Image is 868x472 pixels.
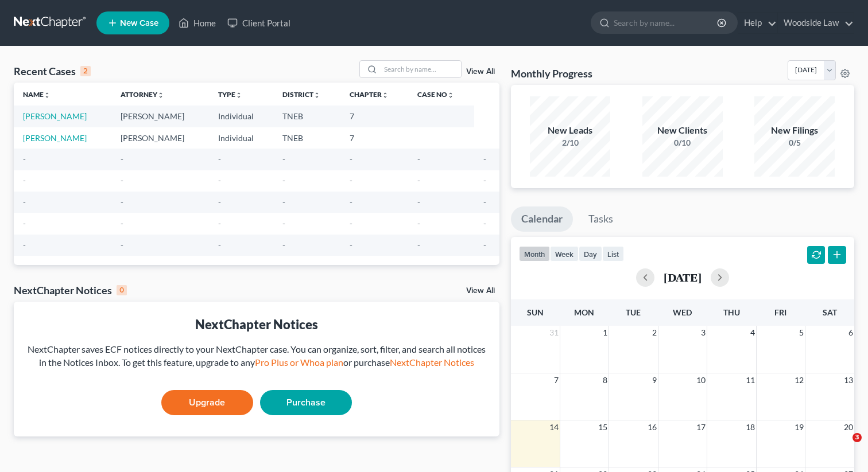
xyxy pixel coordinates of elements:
[793,373,805,387] span: 12
[111,127,209,149] td: [PERSON_NAME]
[829,433,857,461] iframe: Intercom live chat
[80,66,91,76] div: 2
[340,127,409,149] td: 7
[843,373,854,387] span: 13
[745,373,756,387] span: 11
[417,240,420,250] span: -
[723,307,740,317] span: Thu
[519,246,550,262] button: month
[483,240,486,250] span: -
[530,124,610,137] div: New Leads
[511,206,573,232] a: Calendar
[23,197,26,207] span: -
[664,271,702,283] h2: [DATE]
[778,13,854,33] a: Woodside Law
[350,154,352,164] span: -
[483,175,486,185] span: -
[483,154,486,164] span: -
[218,154,221,164] span: -
[218,175,221,185] span: -
[695,373,707,387] span: 10
[798,326,805,340] span: 5
[614,12,719,33] input: Search by name...
[23,240,26,250] span: -
[350,197,352,207] span: -
[218,219,221,228] span: -
[574,307,594,317] span: Mon
[602,373,609,387] span: 8
[14,64,91,78] div: Recent Cases
[111,106,209,127] td: [PERSON_NAME]
[209,127,273,149] td: Individual
[548,326,560,340] span: 31
[530,137,610,149] div: 2/10
[282,219,285,228] span: -
[511,67,592,80] h3: Monthly Progress
[417,219,420,228] span: -
[754,124,835,137] div: New Filings
[626,307,641,317] span: Tue
[44,92,51,99] i: unfold_more
[23,219,26,228] span: -
[222,13,296,33] a: Client Portal
[157,92,164,99] i: unfold_more
[417,197,420,207] span: -
[161,390,253,415] a: Upgrade
[417,90,454,99] a: Case Nounfold_more
[273,127,340,149] td: TNEB
[255,357,343,368] a: Pro Plus or Whoa plan
[117,285,127,295] div: 0
[466,287,495,295] a: View All
[273,106,340,127] td: TNEB
[642,137,723,149] div: 0/10
[695,420,707,434] span: 17
[390,357,474,368] a: NextChapter Notices
[447,92,454,99] i: unfold_more
[749,326,756,340] span: 4
[282,240,285,250] span: -
[23,133,87,143] a: [PERSON_NAME]
[381,61,461,77] input: Search by name...
[218,240,221,250] span: -
[651,373,658,387] span: 9
[350,219,352,228] span: -
[847,326,854,340] span: 6
[774,307,786,317] span: Fri
[23,111,87,121] a: [PERSON_NAME]
[700,326,707,340] span: 3
[121,197,123,207] span: -
[579,246,602,262] button: day
[483,219,486,228] span: -
[738,13,777,33] a: Help
[602,246,624,262] button: list
[823,307,837,317] span: Sat
[548,420,560,434] span: 14
[121,175,123,185] span: -
[282,154,285,164] span: -
[350,90,389,99] a: Chapterunfold_more
[282,197,285,207] span: -
[23,315,490,333] div: NextChapter Notices
[313,92,320,99] i: unfold_more
[466,68,495,76] a: View All
[173,13,222,33] a: Home
[14,283,127,297] div: NextChapter Notices
[483,197,486,207] span: -
[235,92,242,99] i: unfold_more
[350,240,352,250] span: -
[642,124,723,137] div: New Clients
[121,240,123,250] span: -
[527,307,544,317] span: Sun
[754,137,835,149] div: 0/5
[121,90,164,99] a: Attorneyunfold_more
[793,420,805,434] span: 19
[260,390,352,415] a: Purchase
[282,175,285,185] span: -
[120,19,158,28] span: New Case
[218,90,242,99] a: Typeunfold_more
[350,175,352,185] span: -
[121,154,123,164] span: -
[209,106,273,127] td: Individual
[121,219,123,228] span: -
[218,197,221,207] span: -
